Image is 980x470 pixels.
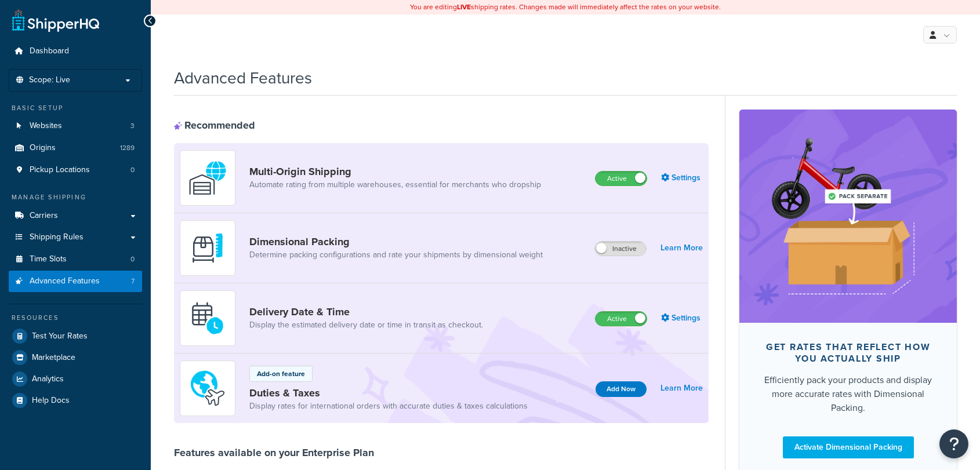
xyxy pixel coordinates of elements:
a: Settings [661,310,703,326]
h1: Advanced Features [174,67,312,89]
a: Activate Dimensional Packing [783,436,914,458]
a: Analytics [9,369,142,389]
a: Time Slots0 [9,249,142,270]
div: Features available on your Enterprise Plan [174,446,374,459]
span: 3 [130,121,135,131]
p: Add-on feature [257,369,305,379]
a: Advanced Features7 [9,271,142,292]
a: Display the estimated delivery date or time in transit as checkout. [249,319,483,331]
span: Scope: Live [29,75,70,85]
img: feature-image-dim-d40ad3071a2b3c8e08177464837368e35600d3c5e73b18a22c1e4bb210dc32ac.png [757,127,939,305]
a: Automate rating from multiple warehouses, essential for merchants who dropship [249,179,541,191]
span: Carriers [30,211,58,221]
div: Resources [9,313,142,323]
li: Advanced Features [9,271,142,292]
button: Open Resource Center [939,429,968,458]
span: Pickup Locations [30,165,90,175]
span: 0 [130,165,135,175]
span: Analytics [32,374,64,384]
span: 1289 [120,143,135,153]
div: Manage Shipping [9,192,142,202]
img: gfkeb5ejjkALwAAAABJRU5ErkJggg== [187,298,228,338]
a: Duties & Taxes [249,387,528,399]
div: Basic Setup [9,103,142,113]
span: Shipping Rules [30,232,84,242]
li: Pickup Locations [9,159,142,181]
a: Websites3 [9,115,142,137]
b: LIVE [457,2,471,12]
li: Websites [9,115,142,137]
label: Active [596,312,647,326]
label: Active [596,172,647,185]
li: Origins [9,137,142,159]
a: Help Docs [9,390,142,411]
li: Time Slots [9,249,142,270]
a: Dashboard [9,41,142,62]
a: Display rates for international orders with accurate duties & taxes calculations [249,400,528,412]
span: Websites [30,121,62,131]
button: Add Now [596,381,647,397]
a: Shipping Rules [9,227,142,248]
a: Origins1289 [9,137,142,159]
span: Help Docs [32,396,70,406]
a: Carriers [9,205,142,227]
img: icon-duo-feat-landed-cost-7136b061.png [187,368,228,409]
a: Marketplace [9,347,142,368]
a: Dimensional Packing [249,235,543,248]
span: Time Slots [30,254,67,264]
a: Delivery Date & Time [249,305,483,318]
a: Pickup Locations0 [9,159,142,181]
a: Multi-Origin Shipping [249,165,541,178]
a: Test Your Rates [9,326,142,347]
span: 0 [130,254,135,264]
span: Marketplace [32,353,75,363]
span: Dashboard [30,46,69,56]
img: WatD5o0RtDAAAAAElFTkSuQmCC [187,158,228,198]
span: 7 [131,276,135,286]
div: Get rates that reflect how you actually ship [758,341,938,365]
span: Advanced Features [30,276,100,286]
a: Determine packing configurations and rate your shipments by dimensional weight [249,249,543,261]
div: Efficiently pack your products and display more accurate rates with Dimensional Packing. [758,373,938,415]
label: Inactive [595,242,646,256]
a: Learn More [660,380,703,396]
a: Settings [661,170,703,186]
a: Learn More [660,240,703,256]
img: DTVBYsAAAAAASUVORK5CYII= [187,228,228,268]
span: Test Your Rates [32,331,88,341]
span: Origins [30,143,56,153]
div: Recommended [174,119,255,132]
